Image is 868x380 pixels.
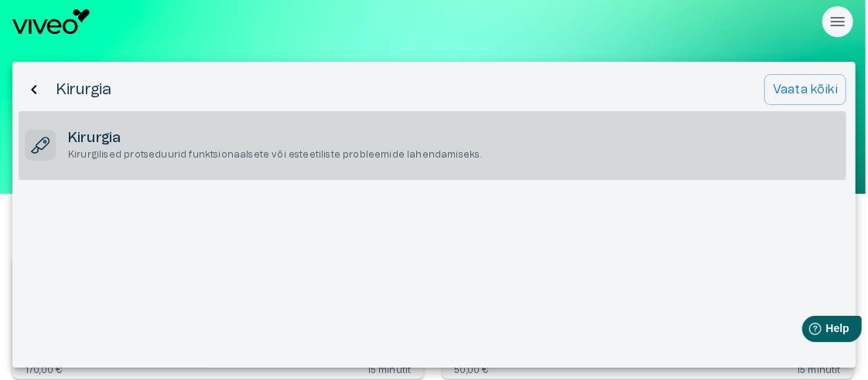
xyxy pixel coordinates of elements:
span: chevron_backward [25,80,43,99]
button: Vaata kõiki [764,74,846,105]
p: Vaata kõiki [773,80,838,99]
iframe: Help widget launcher [747,310,868,353]
h6: Kirurgia [68,129,483,148]
h5: Kirurgia [56,80,111,100]
p: Kirurgilised protseduurid funktsionaalsete või esteetiliste probleemide lahendamiseks. [68,148,483,161]
button: Tagasi [19,74,50,105]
